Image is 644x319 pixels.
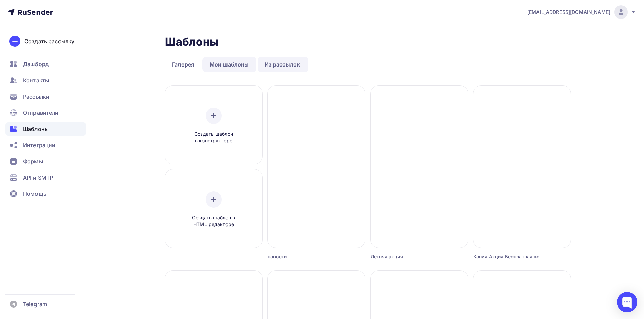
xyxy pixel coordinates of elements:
[5,155,86,168] a: Формы
[182,131,246,144] span: Создать шаблон в конструкторе
[258,57,307,72] a: Из рассылок
[5,90,86,103] a: Рассылки
[23,60,49,68] span: Дашборд
[23,300,47,308] span: Telegram
[23,174,53,182] span: API и SMTP
[165,35,219,49] h2: Шаблоны
[5,106,86,119] a: Отправители
[182,214,246,228] span: Создать шаблон в HTML редакторе
[165,57,201,72] a: Галерея
[23,125,49,133] span: Шаблоны
[268,253,341,260] div: новости
[473,253,546,260] div: Копия Акция Бесплатная консультация
[23,157,43,165] span: Формы
[23,190,46,198] span: Помощь
[5,57,86,71] a: Дашборд
[202,57,256,72] a: Мои шаблоны
[371,253,444,260] div: Летняя акция
[23,109,59,117] span: Отправители
[5,74,86,87] a: Контакты
[527,9,610,16] span: [EMAIL_ADDRESS][DOMAIN_NAME]
[527,5,636,19] a: [EMAIL_ADDRESS][DOMAIN_NAME]
[24,37,74,45] div: Создать рассылку
[23,76,49,84] span: Контакты
[5,122,86,136] a: Шаблоны
[23,92,49,101] span: Рассылки
[23,141,55,149] span: Интеграции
